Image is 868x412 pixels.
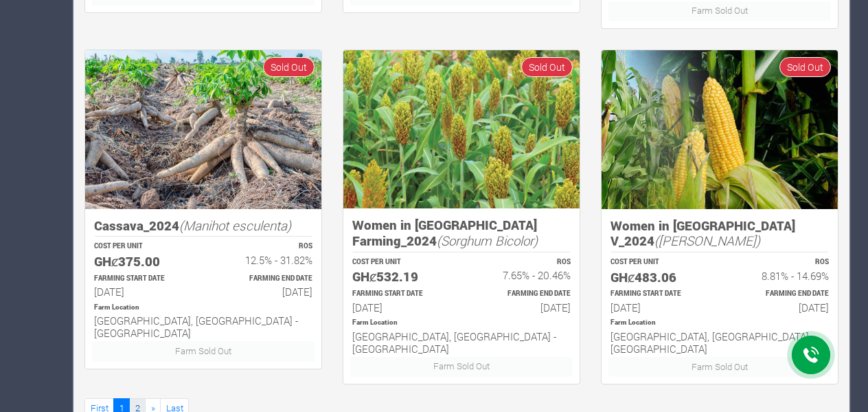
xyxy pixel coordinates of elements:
img: growforme image [602,50,838,209]
h6: [GEOGRAPHIC_DATA], [GEOGRAPHIC_DATA] - [GEOGRAPHIC_DATA] [352,330,571,355]
h6: 8.81% - 14.69% [732,270,829,282]
h6: [GEOGRAPHIC_DATA], [GEOGRAPHIC_DATA] - [GEOGRAPHIC_DATA] [610,330,829,355]
p: Estimated Farming End Date [732,289,829,299]
h6: 12.5% - 31.82% [216,254,312,266]
h5: Cassava_2024 [94,218,312,234]
span: Sold Out [263,57,315,77]
h6: [DATE] [474,301,571,314]
h5: GHȼ483.06 [610,270,707,285]
h5: Women in [GEOGRAPHIC_DATA] V_2024 [610,218,829,249]
p: Location of Farm [94,303,312,313]
p: COST PER UNIT [610,257,707,268]
h5: GHȼ532.19 [352,269,449,285]
p: COST PER UNIT [94,241,191,252]
p: Location of Farm [352,318,571,328]
h5: Women in [GEOGRAPHIC_DATA] Farming_2024 [352,217,571,248]
img: growforme image [343,50,580,208]
p: ROS [732,257,829,268]
h5: GHȼ375.00 [94,254,191,270]
p: ROS [216,241,312,252]
i: ([PERSON_NAME]) [654,232,760,249]
span: Sold Out [521,57,573,77]
p: Estimated Farming End Date [474,289,571,299]
h6: 7.65% - 20.46% [474,269,571,281]
h6: [DATE] [216,285,312,298]
h6: [DATE] [610,301,707,314]
p: Estimated Farming Start Date [352,289,449,299]
p: COST PER UNIT [352,257,449,268]
p: Estimated Farming Start Date [94,274,191,284]
h6: [GEOGRAPHIC_DATA], [GEOGRAPHIC_DATA] - [GEOGRAPHIC_DATA] [94,314,312,339]
p: Estimated Farming Start Date [610,289,707,299]
span: Sold Out [779,57,831,77]
i: (Sorghum Bicolor) [437,232,538,249]
p: Estimated Farming End Date [216,274,312,284]
h6: [DATE] [732,301,829,314]
img: growforme image [85,50,321,209]
h6: [DATE] [352,301,449,314]
p: Location of Farm [610,318,829,328]
p: ROS [474,257,571,268]
h6: [DATE] [94,285,191,298]
i: (Manihot esculenta) [179,217,291,234]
